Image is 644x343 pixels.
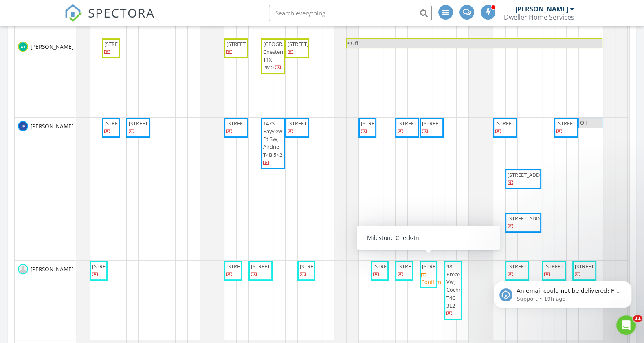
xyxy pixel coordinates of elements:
[18,121,28,131] img: 2.jpg
[351,40,358,47] span: Off
[504,13,574,21] div: Dweller Home Services
[556,120,602,127] span: [STREET_ADDRESS]
[88,4,155,21] span: SPECTORA
[508,263,553,270] span: [STREET_ADDRESS]
[422,263,468,270] span: [STREET_ADDRESS]
[104,120,150,127] span: [STREET_ADDRESS]
[515,5,568,13] div: [PERSON_NAME]
[495,120,541,127] span: [STREET_ADDRESS]
[288,40,333,48] span: [STREET_ADDRESS]
[29,265,75,273] span: [PERSON_NAME]
[421,279,441,285] div: Confirm
[361,120,407,127] span: [STREET_ADDRESS]
[269,5,432,21] input: Search everything...
[398,263,443,270] span: [STREET_ADDRESS]
[422,120,468,127] span: [STREET_ADDRESS]
[64,11,155,28] a: SPECTORA
[263,120,282,158] span: 1473 Bayview Pt SW, Airdrie T4B 5K2
[226,120,272,127] span: [STREET_ADDRESS]
[633,315,642,322] span: 11
[226,40,272,48] span: [STREET_ADDRESS]
[300,263,345,270] span: [STREET_ADDRESS]
[508,171,553,178] span: [STREET_ADDRESS]
[29,43,75,51] span: [PERSON_NAME]
[29,122,75,130] span: [PERSON_NAME]
[18,42,28,52] img: 1.jpg
[544,263,590,270] span: [STREET_ADDRESS]
[616,315,636,335] iframe: Intercom live chat
[226,263,272,270] span: [STREET_ADDRESS]
[92,263,138,270] span: [STREET_ADDRESS]
[398,120,443,127] span: [STREET_ADDRESS]
[263,40,316,71] span: [GEOGRAPHIC_DATA], Chestermere T1X 2M5
[64,4,82,22] img: The Best Home Inspection Software - Spectora
[104,40,150,48] span: [STREET_ADDRESS]
[129,120,174,127] span: [STREET_ADDRESS]
[373,263,419,270] span: [STREET_ADDRESS]
[575,263,620,270] span: [STREET_ADDRESS]
[251,263,297,270] span: [STREET_ADDRESS]
[481,264,644,321] iframe: Intercom notifications message
[18,264,28,274] img: default-user-f0147aede5fd5fa78ca7ade42f37bd4542148d508eef1c3d3ea960f66861d68b.jpg
[580,119,588,126] span: Off
[446,263,475,309] span: 98 Precedence Vw, Cochrane T4C 3E2
[508,215,553,222] span: [STREET_ADDRESS]
[288,120,333,127] span: [STREET_ADDRESS]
